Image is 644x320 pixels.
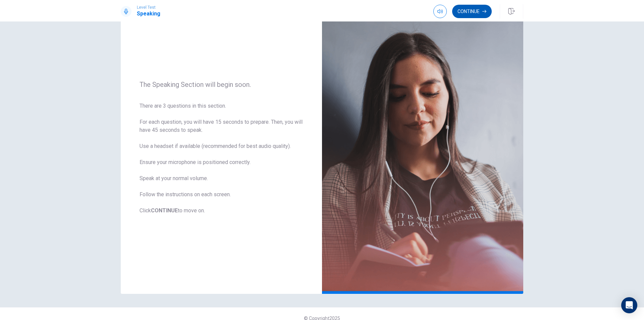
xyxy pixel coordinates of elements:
span: Level Test [137,5,160,10]
button: Continue [452,5,492,18]
h1: Speaking [137,10,160,18]
span: There are 3 questions in this section. For each question, you will have 15 seconds to prepare. Th... [140,102,303,215]
div: Open Intercom Messenger [621,297,637,313]
span: The Speaking Section will begin soon. [140,81,303,89]
b: CONTINUE [151,207,178,214]
img: speaking intro [322,1,523,294]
